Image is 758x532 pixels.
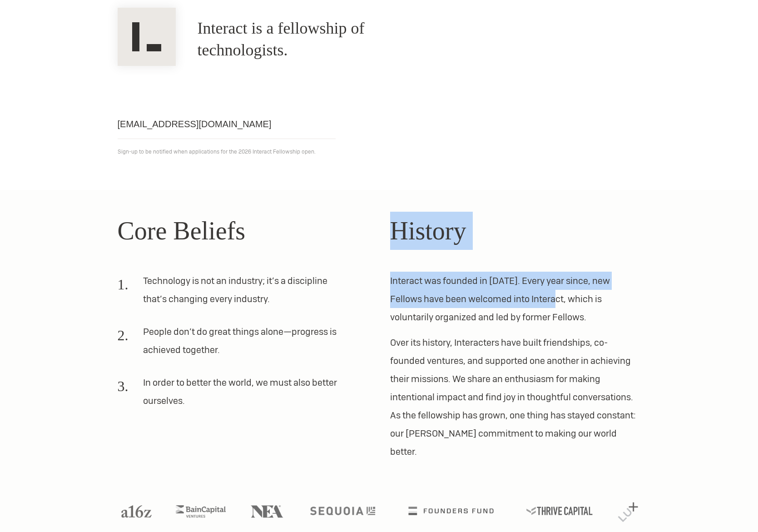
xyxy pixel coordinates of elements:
[310,507,375,515] img: Sequoia logo
[408,507,493,515] img: Founders Fund logo
[526,507,593,515] img: Thrive Capital logo
[118,8,176,66] img: Interact Logo
[176,505,226,517] img: Bain Capital Ventures logo
[390,272,641,326] p: Interact was founded in [DATE]. Every year since, new Fellows have been welcomed into Interact, w...
[390,212,641,250] h2: History
[251,505,283,517] img: NEA logo
[118,323,347,366] li: People don’t do great things alone—progress is achieved together.
[118,272,347,315] li: Technology is not an industry; it’s a discipline that’s changing every industry.
[390,333,641,461] p: Over its history, Interacters have built friendships, co-founded ventures, and supported one anot...
[118,373,347,417] li: In order to better the world, we must also better ourselves.
[118,212,368,250] h2: Core Beliefs
[198,18,443,61] h1: Interact is a fellowship of technologists.
[118,146,641,157] p: Sign-up to be notified when applications for the 2026 Interact Fellowship open.
[118,109,336,139] input: Email address...
[121,505,151,517] img: A16Z logo
[618,502,638,522] img: Lux Capital logo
